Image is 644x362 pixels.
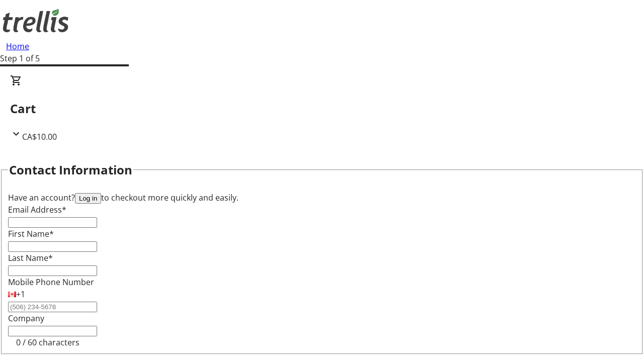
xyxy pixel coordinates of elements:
div: Have an account? to checkout more quickly and easily. [8,192,636,204]
span: CA$10.00 [22,131,57,142]
div: CartCA$10.00 [10,74,634,143]
h2: Contact Information [9,161,132,179]
label: Company [8,313,44,324]
tr-character-limit: 0 / 60 characters [16,337,79,348]
label: Last Name* [8,252,53,263]
label: Email Address* [8,204,66,215]
h2: Cart [10,100,634,118]
button: Log in [75,193,101,204]
input: (506) 234-5678 [8,302,97,312]
label: Mobile Phone Number [8,277,94,288]
label: First Name* [8,228,54,239]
